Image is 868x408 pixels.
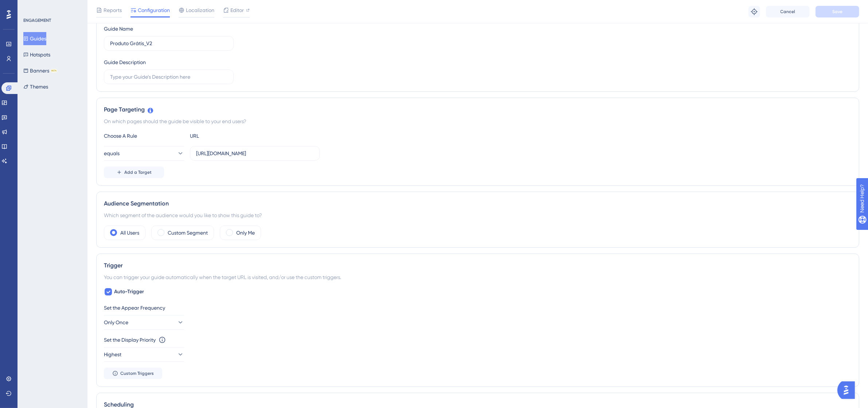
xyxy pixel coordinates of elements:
[114,287,144,296] span: Auto-Trigger
[104,58,146,67] div: Guide Description
[766,6,810,17] button: Cancel
[190,132,270,140] div: URL
[104,336,156,344] div: Set the Display Priority
[104,199,852,208] div: Audience Segmentation
[23,17,51,23] div: ENGAGEMENT
[837,379,859,401] iframe: UserGuiding AI Assistant Launcher
[186,6,214,15] span: Localization
[104,350,121,359] span: Highest
[236,228,255,237] label: Only Me
[23,64,57,77] button: BannersBETA
[110,73,227,81] input: Type your Guide’s Description here
[120,228,139,237] label: All Users
[104,347,184,362] button: Highest
[104,273,852,282] div: You can trigger your guide automatically when the target URL is visited, and/or use the custom tr...
[104,211,852,220] div: Which segment of the audience would you like to show this guide to?
[104,368,162,379] button: Custom Triggers
[104,117,852,126] div: On which pages should the guide be visible to your end users?
[51,69,57,72] div: BETA
[781,9,795,15] span: Cancel
[23,80,48,93] button: Themes
[138,6,170,15] span: Configuration
[104,318,128,327] span: Only Once
[816,6,859,17] button: Save
[110,39,227,47] input: Type your Guide’s Name here
[832,9,842,15] span: Save
[104,6,122,15] span: Reports
[104,146,184,161] button: equals
[23,48,50,61] button: Hotspots
[120,370,154,376] span: Custom Triggers
[23,32,46,45] button: Guides
[196,149,314,157] input: yourwebsite.com/path
[124,169,152,175] span: Add a Target
[168,228,208,237] label: Custom Segment
[104,261,852,270] div: Trigger
[17,2,46,11] span: Need Help?
[104,303,852,312] div: Set the Appear Frequency
[104,149,120,158] span: equals
[104,166,164,178] button: Add a Target
[104,315,184,330] button: Only Once
[104,132,184,140] div: Choose A Rule
[104,24,133,33] div: Guide Name
[104,105,852,114] div: Page Targeting
[230,6,244,15] span: Editor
